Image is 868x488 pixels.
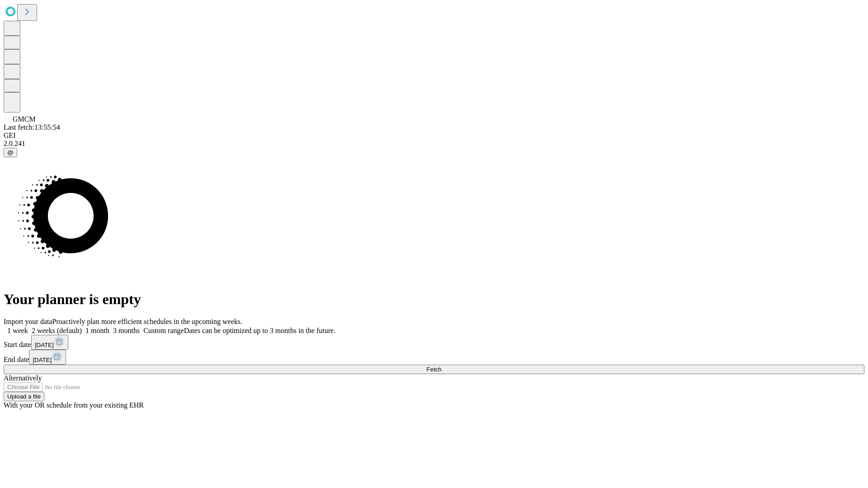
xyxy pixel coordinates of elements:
[184,327,335,334] span: Dates can be optimized up to 3 months in the future.
[4,335,864,350] div: Start date
[52,318,242,325] span: Proactively plan more efficient schedules in the upcoming weeks.
[7,149,14,156] span: @
[113,327,140,334] span: 3 months
[4,318,52,325] span: Import your data
[32,327,82,334] span: 2 weeks (default)
[31,335,68,350] button: [DATE]
[4,131,864,140] div: GEI
[4,123,60,131] span: Last fetch: 13:55:54
[4,291,864,308] h1: Your planner is empty
[4,392,44,401] button: Upload a file
[7,327,28,334] span: 1 week
[29,350,66,365] button: [DATE]
[4,140,864,148] div: 2.0.241
[4,374,42,382] span: Alternatively
[13,115,36,123] span: GMCM
[426,366,441,373] span: Fetch
[85,327,109,334] span: 1 month
[4,148,17,157] button: @
[4,401,144,409] span: With your OR schedule from your existing EHR
[35,342,54,348] span: [DATE]
[4,350,864,365] div: End date
[143,327,184,334] span: Custom range
[4,365,864,374] button: Fetch
[33,357,52,363] span: [DATE]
